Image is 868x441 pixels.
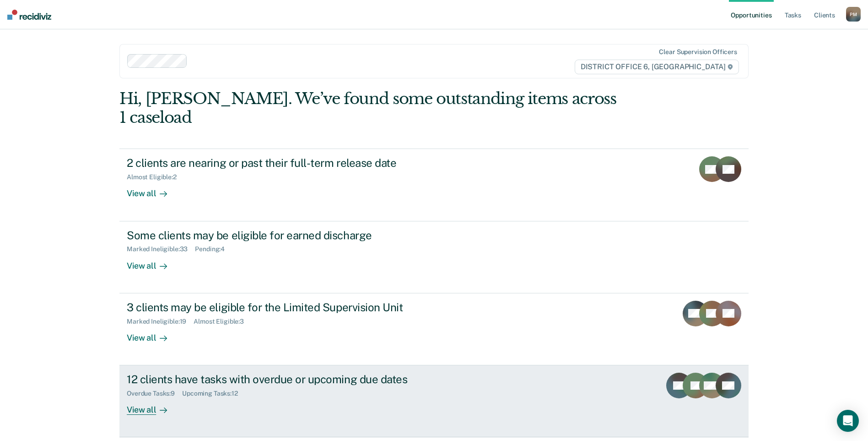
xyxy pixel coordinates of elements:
[194,318,251,325] div: Almost Eligible : 3
[7,10,51,20] img: Recidiviz
[127,156,448,170] div: 2 clients are nearing or past their full-term release date
[127,253,178,271] div: View all
[127,390,182,397] div: Overdue Tasks : 9
[846,7,861,22] div: P M
[119,293,749,365] a: 3 clients may be eligible for the Limited Supervision UnitMarked Ineligible:19Almost Eligible:3Vi...
[846,7,861,22] button: PM
[182,390,245,397] div: Upcoming Tasks : 12
[127,245,195,253] div: Marked Ineligible : 33
[127,229,448,242] div: Some clients may be eligible for earned discharge
[127,301,448,314] div: 3 clients may be eligible for the Limited Supervision Unit
[127,325,178,343] div: View all
[837,410,859,432] div: Open Intercom Messenger
[119,221,749,293] a: Some clients may be eligible for earned dischargeMarked Ineligible:33Pending:4View all
[119,149,749,221] a: 2 clients are nearing or past their full-term release dateAlmost Eligible:2View all
[127,373,448,386] div: 12 clients have tasks with overdue or upcoming due dates
[659,48,737,56] div: Clear supervision officers
[195,245,232,253] div: Pending : 4
[127,318,194,325] div: Marked Ineligible : 19
[127,181,178,199] div: View all
[127,173,184,181] div: Almost Eligible : 2
[119,89,623,127] div: Hi, [PERSON_NAME]. We’ve found some outstanding items across 1 caseload
[119,365,749,437] a: 12 clients have tasks with overdue or upcoming due datesOverdue Tasks:9Upcoming Tasks:12View all
[575,60,739,74] span: DISTRICT OFFICE 6, [GEOGRAPHIC_DATA]
[127,397,178,415] div: View all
